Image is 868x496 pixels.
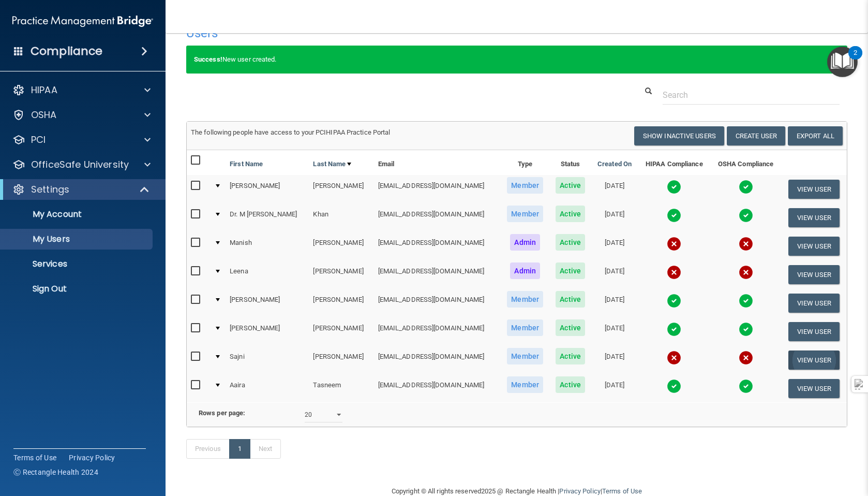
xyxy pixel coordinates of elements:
[597,158,632,170] a: Created On
[710,150,781,175] th: OSHA Compliance
[226,289,309,317] td: [PERSON_NAME]
[374,232,501,260] td: [EMAIL_ADDRESS][DOMAIN_NAME]
[186,439,230,459] a: Previous
[556,291,585,308] span: Active
[854,53,857,66] div: 2
[226,317,309,346] td: [PERSON_NAME]
[31,134,46,146] p: PCI
[663,85,840,105] input: Search
[507,291,543,308] span: Member
[230,158,263,170] a: First Name
[739,351,753,365] img: cross.ca9f0e7f.svg
[501,150,550,175] th: Type
[591,175,638,203] td: [DATE]
[309,203,373,232] td: Khan
[226,260,309,289] td: Leena
[226,232,309,260] td: Manish
[31,158,129,171] p: OfficeSafe University
[739,208,753,223] img: tick.e7d51cea.svg
[788,322,840,341] button: View User
[507,206,543,222] span: Member
[827,47,858,77] button: Open Resource Center, 2 new notifications
[739,294,753,308] img: tick.e7d51cea.svg
[556,348,585,364] span: Active
[7,209,148,220] p: My Account
[31,44,102,59] h4: Compliance
[31,84,57,96] p: HIPAA
[309,346,373,374] td: [PERSON_NAME]
[186,46,847,74] div: New user created.
[12,84,151,96] a: HIPAA
[374,289,501,317] td: [EMAIL_ADDRESS][DOMAIN_NAME]
[309,232,373,260] td: [PERSON_NAME]
[591,232,638,260] td: [DATE]
[186,26,565,40] h4: Users
[313,158,351,170] a: Last Name
[788,180,840,199] button: View User
[31,109,57,121] p: OSHA
[507,348,543,364] span: Member
[510,234,540,251] span: Admin
[374,260,501,289] td: [EMAIL_ADDRESS][DOMAIN_NAME]
[194,55,222,63] strong: Success!
[12,109,151,121] a: OSHA
[739,180,753,194] img: tick.e7d51cea.svg
[12,183,150,196] a: Settings
[69,453,115,463] a: Privacy Policy
[559,487,600,495] a: Privacy Policy
[556,319,585,336] span: Active
[667,265,681,280] img: cross.ca9f0e7f.svg
[788,208,840,227] button: View User
[7,259,148,269] p: Services
[374,175,501,203] td: [EMAIL_ADDRESS][DOMAIN_NAME]
[229,439,250,459] a: 1
[309,289,373,317] td: [PERSON_NAME]
[739,379,753,393] img: tick.e7d51cea.svg
[226,175,309,203] td: [PERSON_NAME]
[12,11,153,32] img: PMB logo
[638,150,710,175] th: HIPAA Compliance
[739,322,753,337] img: tick.e7d51cea.svg
[634,126,724,145] button: Show Inactive Users
[13,467,98,477] span: Ⓒ Rectangle Health 2024
[374,346,501,374] td: [EMAIL_ADDRESS][DOMAIN_NAME]
[667,379,681,393] img: tick.e7d51cea.svg
[591,260,638,289] td: [DATE]
[309,175,373,203] td: [PERSON_NAME]
[550,150,591,175] th: Status
[374,150,501,175] th: Email
[191,128,391,136] span: The following people have access to your PCIHIPAA Practice Portal
[510,262,540,279] span: Admin
[556,262,585,279] span: Active
[374,374,501,402] td: [EMAIL_ADDRESS][DOMAIN_NAME]
[309,260,373,289] td: [PERSON_NAME]
[556,206,585,222] span: Active
[12,134,151,146] a: PCI
[309,317,373,346] td: [PERSON_NAME]
[226,374,309,402] td: Aaira
[374,317,501,346] td: [EMAIL_ADDRESS][DOMAIN_NAME]
[788,379,840,398] button: View User
[788,351,840,370] button: View User
[667,180,681,194] img: tick.e7d51cea.svg
[12,158,151,171] a: OfficeSafe University
[13,453,56,463] a: Terms of Use
[556,376,585,393] span: Active
[727,126,785,145] button: Create User
[667,351,681,365] img: cross.ca9f0e7f.svg
[591,203,638,232] td: [DATE]
[667,294,681,308] img: tick.e7d51cea.svg
[788,265,840,284] button: View User
[507,319,543,336] span: Member
[556,177,585,194] span: Active
[226,203,309,232] td: Dr. M [PERSON_NAME]
[199,409,245,417] b: Rows per page:
[591,346,638,374] td: [DATE]
[788,126,843,145] a: Export All
[374,203,501,232] td: [EMAIL_ADDRESS][DOMAIN_NAME]
[591,289,638,317] td: [DATE]
[7,284,148,294] p: Sign Out
[507,177,543,194] span: Member
[602,487,642,495] a: Terms of Use
[739,265,753,280] img: cross.ca9f0e7f.svg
